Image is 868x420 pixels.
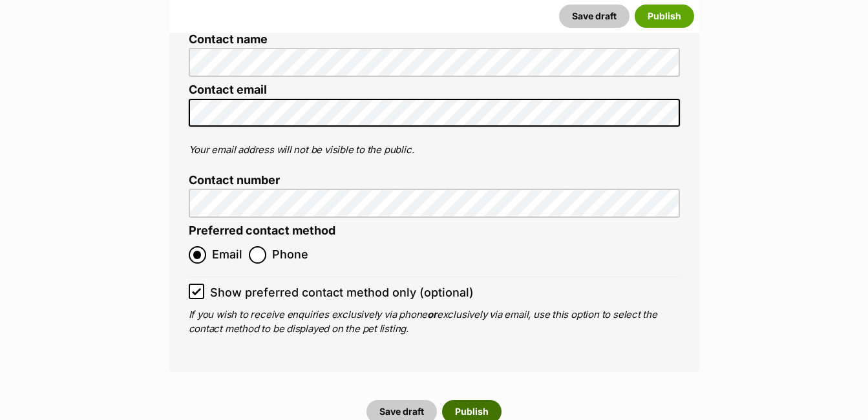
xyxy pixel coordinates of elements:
b: or [427,308,437,320]
label: Contact number [189,174,680,187]
span: Show preferred contact method only (optional) [210,284,474,301]
span: Email [212,246,242,264]
span: Phone [272,246,308,264]
button: Publish [635,5,694,28]
label: Contact name [189,33,680,47]
button: Save draft [559,5,630,28]
p: If you wish to receive enquiries exclusively via phone exclusively via email, use this option to ... [189,308,680,337]
p: Your email address will not be visible to the public. [189,143,680,158]
label: Contact email [189,83,680,97]
label: Preferred contact method [189,224,335,238]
